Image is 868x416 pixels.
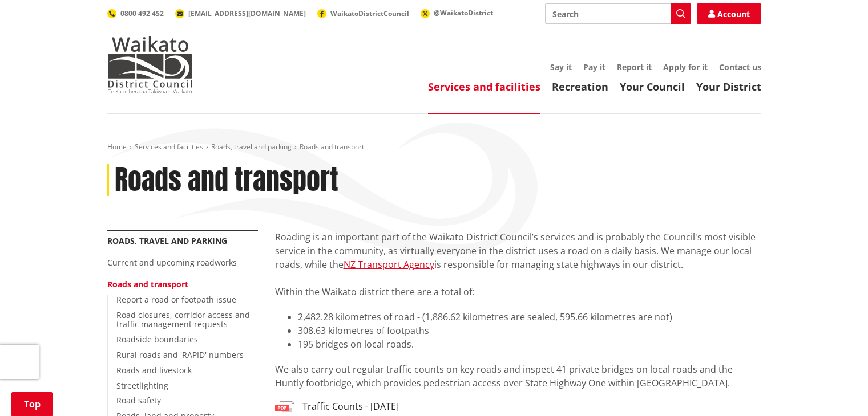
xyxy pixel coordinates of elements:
a: [EMAIL_ADDRESS][DOMAIN_NAME] [175,9,306,18]
input: Search input [545,3,691,24]
a: Report it [617,62,652,72]
span: [EMAIL_ADDRESS][DOMAIN_NAME] [188,9,306,18]
a: Say it [550,62,572,72]
a: 0800 492 452 [107,9,164,18]
span: Roads and transport [300,142,364,152]
a: Roads, travel and parking [211,142,292,152]
a: Services and facilities [135,142,203,152]
span: 0800 492 452 [120,9,164,18]
span: WaikatoDistrictCouncil [330,9,409,18]
a: Apply for it [663,62,708,72]
a: Top [11,392,53,416]
a: Roadside boundaries [116,334,198,345]
a: Road safety [116,395,161,406]
a: Contact us [719,62,761,72]
a: Home [107,142,127,152]
span: 195 bridges on local roads. [298,338,414,350]
a: Current and upcoming roadworks [107,257,237,268]
img: Waikato District Council - Te Kaunihera aa Takiwaa o Waikato [107,36,193,93]
a: Roads and livestock [116,365,192,376]
span: @WaikatoDistrict [434,8,493,18]
a: Rural roads and 'RAPID' numbers [116,349,244,360]
li: 308.63 kilometres of footpaths [298,324,761,337]
a: Your District [696,80,761,93]
a: Road closures, corridor access and traffic management requests [116,309,250,330]
a: Account [697,3,761,24]
a: Your Council [620,80,685,93]
a: NZ Transport Agency [344,258,434,271]
a: Roads and transport [107,279,188,289]
a: Roads, travel and parking [107,235,227,246]
p: Roading is an important part of the Waikato District Council’s services and is probably the Counc... [275,230,761,299]
a: Report a road or footpath issue [116,294,236,305]
li: 2,482.28 kilometres of road - (1,886.62 kilometres are sealed, 595.66 kilometres are not) [298,310,761,324]
a: Recreation [552,80,608,93]
a: Streetlighting [116,380,168,391]
a: @WaikatoDistrict [421,8,493,18]
nav: breadcrumb [107,142,761,152]
h3: Traffic Counts - [DATE] [302,401,399,412]
a: Pay it [583,62,605,72]
a: WaikatoDistrictCouncil [317,9,409,18]
h1: Roads and transport [115,164,338,197]
p: We also carry out regular traffic counts on key roads and inspect 41 private bridges on local roa... [275,362,761,390]
a: Services and facilities [428,80,540,93]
